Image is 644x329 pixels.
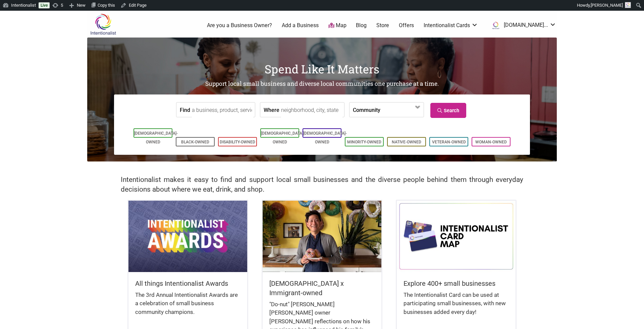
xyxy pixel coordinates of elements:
a: Add a Business [282,22,319,29]
a: Woman-Owned [475,140,507,144]
h5: All things Intentionalist Awards [135,279,240,288]
img: Intentionalist [87,13,119,35]
a: Are you a Business Owner? [207,22,272,29]
h2: Support local small business and diverse local communities one purchase at a time. [87,80,557,88]
li: ist.com... [488,19,556,31]
div: The 3rd Annual Intentionalist Awards are a celebration of small business community champions. [135,291,240,323]
label: Where [264,103,279,117]
img: King Donuts - Hong Chhuor [263,201,381,272]
a: Offers [399,22,414,29]
a: [DOMAIN_NAME]... [488,19,556,31]
a: Disability-Owned [220,140,255,144]
div: The Intentionalist Card can be used at participating small businesses, with new businesses added ... [404,291,509,323]
h2: Intentionalist makes it easy to find and support local small businesses and the diverse people be... [121,175,523,194]
a: Map [328,22,346,29]
a: Minority-Owned [347,140,381,144]
label: Community [353,103,380,117]
a: Blog [356,22,367,29]
h5: Explore 400+ small businesses [404,279,509,288]
a: [DEMOGRAPHIC_DATA]-Owned [303,131,347,144]
a: Black-Owned [181,140,209,144]
a: [DEMOGRAPHIC_DATA]-Owned [261,131,305,144]
label: Find [180,103,190,117]
a: Veteran-Owned [432,140,466,144]
a: Intentionalist Cards [424,22,478,29]
span: [PERSON_NAME] [591,3,623,8]
img: Intentionalist Awards [128,201,247,272]
img: Intentionalist Card Map [397,201,516,272]
h1: Spend Like It Matters [87,61,557,77]
a: Search [430,103,466,118]
a: Live [39,2,50,8]
input: neighborhood, city, state [281,103,342,118]
a: Native-Owned [392,140,421,144]
input: a business, product, service [192,103,253,118]
a: Store [376,22,389,29]
a: [DEMOGRAPHIC_DATA]-Owned [134,131,178,144]
h5: [DEMOGRAPHIC_DATA] x Immigrant-owned [269,279,375,298]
